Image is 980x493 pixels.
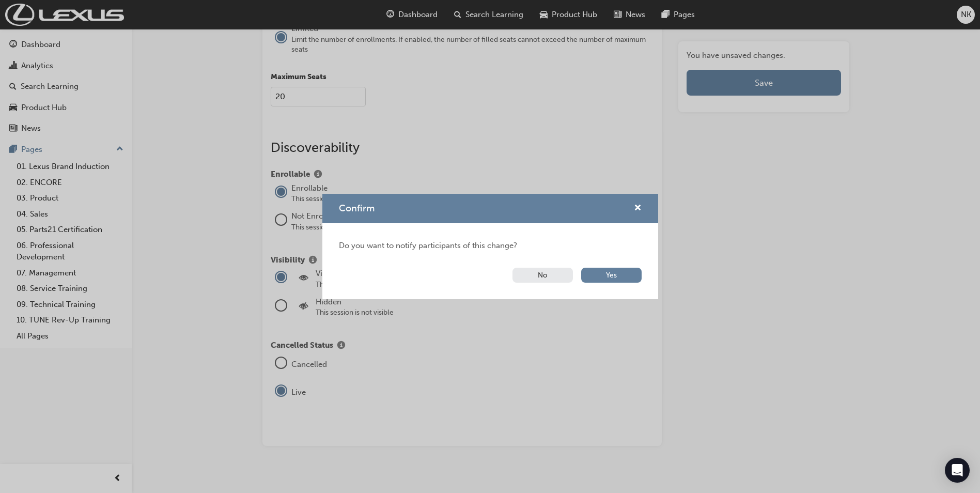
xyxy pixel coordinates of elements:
div: Open Intercom Messenger [945,458,970,483]
span: Do you want to notify participants of this change? [339,240,642,252]
button: No [512,268,573,283]
span: Confirm [339,203,375,214]
div: Confirm [322,194,658,299]
button: cross-icon [634,202,642,215]
span: cross-icon [634,204,642,213]
button: Yes [581,268,642,283]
